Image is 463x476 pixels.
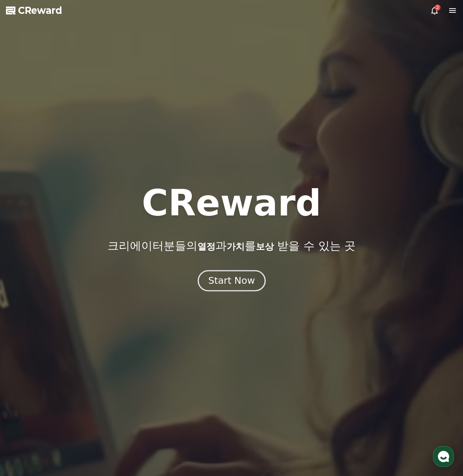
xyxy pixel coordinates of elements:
[199,278,264,285] a: Start Now
[24,249,28,255] span: 홈
[108,239,355,253] p: 크리에이터분들의 과 를 받을 수 있는 곳
[435,4,441,10] div: 2
[49,238,97,256] a: 대화
[69,249,78,255] span: 대화
[97,238,144,256] a: 설정
[430,6,439,15] a: 2
[256,241,274,252] span: 보상
[197,241,215,252] span: 열정
[142,185,321,221] h1: CReward
[116,249,125,255] span: 설정
[197,270,265,292] button: Start Now
[6,4,62,16] a: CReward
[208,274,255,287] div: Start Now
[227,241,245,252] span: 가치
[2,238,49,256] a: 홈
[18,4,62,16] span: CReward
